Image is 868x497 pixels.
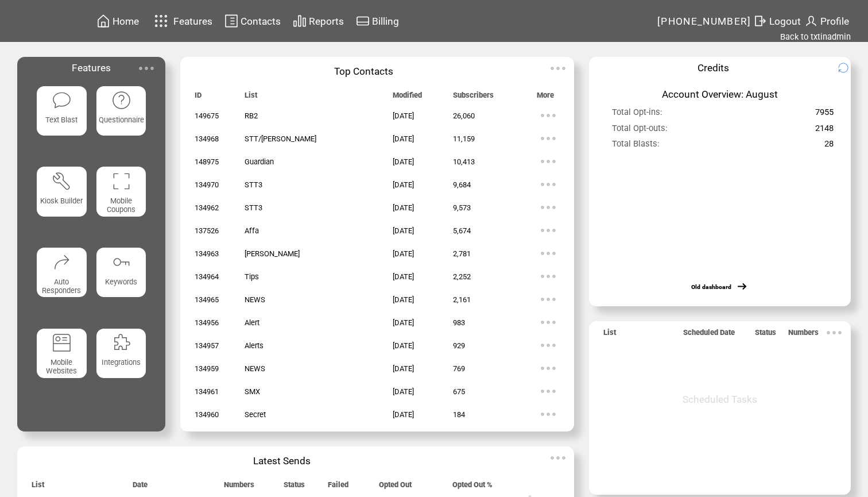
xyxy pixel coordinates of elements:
img: ellypsis.svg [537,104,560,127]
span: [DATE] [393,180,414,189]
span: Text Blast [45,115,77,124]
span: [DATE] [393,226,414,235]
span: [DATE] [393,410,414,419]
a: Contacts [223,12,282,30]
span: [DATE] [393,203,414,212]
a: Reports [291,12,346,30]
span: 675 [453,387,465,396]
img: ellypsis.svg [537,127,560,150]
img: chart.svg [293,14,307,28]
a: Billing [354,12,401,30]
span: 134965 [195,295,219,304]
span: Numbers [788,328,819,342]
img: coupons.svg [111,171,131,191]
span: 184 [453,410,465,419]
span: Alert [245,318,259,327]
span: Integrations [102,358,141,367]
span: 28 [824,138,834,154]
span: RB2 [245,111,258,120]
span: Tips [245,272,259,281]
span: STT/[PERSON_NAME] [245,134,316,143]
span: 769 [453,364,465,373]
span: 134968 [195,134,219,143]
img: features.svg [151,11,171,30]
span: Opted Out [379,480,412,494]
a: Questionnaire [96,86,146,157]
span: 11,159 [453,134,475,143]
img: ellypsis.svg [537,242,560,265]
span: Logout [769,16,801,27]
span: Features [72,62,111,74]
a: Auto Responders [37,248,87,318]
span: Opted Out % [452,480,493,494]
span: 983 [453,318,465,327]
a: Integrations [96,329,146,399]
span: Credits [697,62,729,74]
a: Kiosk Builder [37,167,87,237]
span: Home [113,16,139,27]
span: Billing [372,16,399,27]
img: questionnaire.svg [111,90,131,110]
img: tool%201.svg [52,171,72,191]
img: ellypsis.svg [547,446,569,469]
img: creidtcard.svg [356,14,370,28]
img: ellypsis.svg [537,357,560,380]
span: 137526 [195,226,219,235]
span: 134956 [195,318,219,327]
img: ellypsis.svg [537,334,560,357]
a: Keywords [96,248,146,318]
span: Keywords [105,278,137,286]
img: keywords.svg [111,252,131,272]
span: 10,413 [453,157,475,166]
img: ellypsis.svg [537,150,560,173]
a: Text Blast [37,86,87,157]
span: Account Overview: August [662,88,778,100]
span: 134970 [195,180,219,189]
span: 134962 [195,203,219,212]
span: 9,573 [453,203,471,212]
span: 134959 [195,364,219,373]
span: List [32,480,44,494]
a: Logout [751,12,803,30]
a: Back to txtinadmin [780,32,851,42]
span: More [537,91,554,105]
span: Questionnaire [99,115,144,124]
span: [DATE] [393,249,414,258]
span: List [245,91,257,105]
span: [PERSON_NAME] [245,249,300,258]
span: [DATE] [393,364,414,373]
span: Failed [328,480,348,494]
span: Scheduled Date [683,328,735,342]
span: [DATE] [393,157,414,166]
span: SMX [245,387,260,396]
span: Subscribers [453,91,494,105]
span: Total Opt-outs: [612,123,668,138]
span: [DATE] [393,318,414,327]
span: 134957 [195,341,219,350]
span: Status [284,480,305,494]
span: Mobile Coupons [107,197,135,214]
span: Date [133,480,148,494]
img: ellypsis.svg [537,380,560,403]
a: Old dashboard [691,283,731,291]
span: Kiosk Builder [40,197,83,205]
span: 148975 [195,157,219,166]
span: Alerts [245,341,263,350]
a: Profile [803,12,851,30]
span: Profile [820,16,849,27]
span: [DATE] [393,272,414,281]
span: [DATE] [393,387,414,396]
span: Auto Responders [42,278,81,295]
a: Features [149,10,214,32]
img: auto-responders.svg [52,252,72,272]
span: Features [173,16,212,27]
span: 134961 [195,387,219,396]
span: Total Opt-ins: [612,107,662,122]
span: 134964 [195,272,219,281]
img: integrations.svg [111,333,131,353]
span: 929 [453,341,465,350]
span: [DATE] [393,111,414,120]
img: text-blast.svg [52,90,72,110]
span: Total Blasts: [612,138,660,154]
span: 2,161 [453,295,471,304]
